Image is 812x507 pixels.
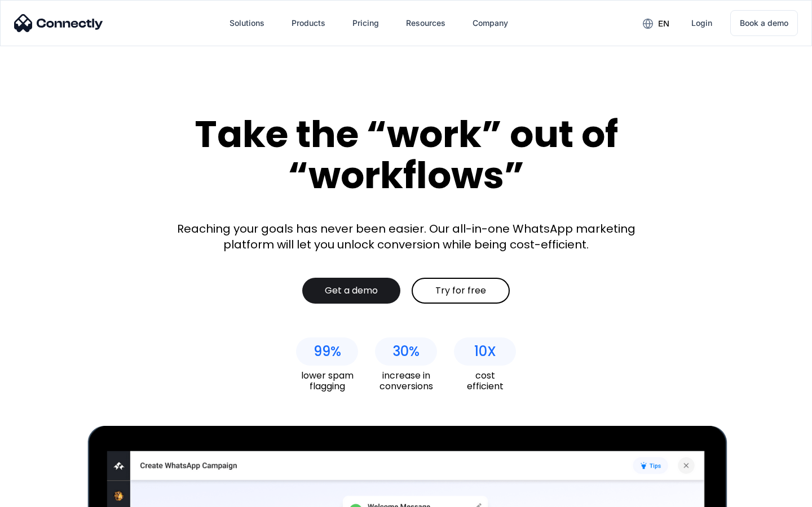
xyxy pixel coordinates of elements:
[14,14,103,32] img: Connectly Logo
[691,15,712,31] div: Login
[23,487,68,503] ul: Language list
[343,10,388,37] a: Pricing
[11,487,68,503] aside: Language selected: English
[314,344,341,359] div: 99%
[412,278,510,304] a: Try for free
[406,15,445,31] div: Resources
[473,15,508,31] div: Company
[392,344,420,359] div: 30%
[292,15,325,31] div: Products
[658,16,669,32] div: en
[169,221,643,252] div: Reaching your goals has never been easier. Our all-in-one WhatsApp marketing platform will let yo...
[435,285,486,296] div: Try for free
[375,370,437,392] div: increase in conversions
[302,278,400,304] a: Get a demo
[325,285,378,296] div: Get a demo
[152,114,660,195] div: Take the “work” out of “workflows”
[682,10,721,37] a: Login
[296,370,358,392] div: lower spam flagging
[230,15,264,31] div: Solutions
[454,370,516,392] div: cost efficient
[474,344,496,359] div: 10X
[352,15,379,31] div: Pricing
[730,10,798,36] a: Book a demo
